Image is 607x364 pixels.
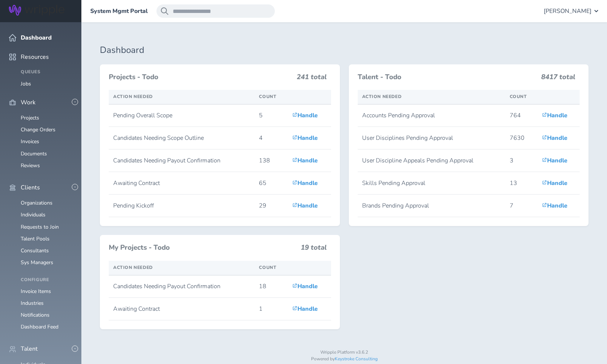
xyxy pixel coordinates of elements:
td: 4 [254,127,287,149]
td: Skills Pending Approval [358,172,505,195]
td: 764 [505,104,537,127]
a: Handle [292,305,318,313]
span: Action Needed [362,94,402,100]
td: 18 [254,275,287,298]
a: Requests to Join [21,223,59,230]
td: Pending Kickoff [109,195,254,217]
a: Invoices [21,138,39,145]
a: Talent Pools [21,235,50,242]
td: 29 [254,195,287,217]
a: Handle [292,179,318,187]
button: [PERSON_NAME] [544,4,598,18]
td: 5 [254,104,287,127]
a: Documents [21,150,47,157]
h4: Queues [21,70,72,75]
td: User Disciplines Pending Approval [358,127,505,149]
span: Count [259,94,276,100]
a: Handle [542,111,567,119]
td: 138 [254,149,287,172]
h3: 19 total [301,244,327,255]
span: [PERSON_NAME] [544,8,591,14]
a: Dashboard Feed [21,323,58,330]
span: Dashboard [21,34,52,41]
span: Action Needed [113,264,153,270]
td: Awaiting Contract [109,172,254,195]
td: 1 [254,298,287,320]
a: Jobs [21,80,31,87]
span: Work [21,99,36,106]
button: - [72,184,78,190]
a: Handle [292,282,318,290]
h3: 8417 total [541,73,575,84]
td: Brands Pending Approval [358,195,505,217]
a: System Mgmt Portal [90,8,148,14]
td: Awaiting Contract [109,298,254,320]
h1: Dashboard [100,45,589,55]
td: 7 [505,195,537,217]
a: Invoice Items [21,288,51,295]
h3: Projects - Todo [109,73,292,81]
td: 65 [254,172,287,195]
a: Handle [542,179,567,187]
a: Change Orders [21,126,55,133]
td: Candidates Needing Scope Outline [109,127,254,149]
a: Consultants [21,247,49,254]
a: Projects [21,114,39,121]
a: Handle [292,111,318,119]
button: - [72,99,78,105]
td: 3 [505,149,537,172]
td: Candidates Needing Payout Confirmation [109,149,254,172]
a: Handle [292,156,318,165]
td: 13 [505,172,537,195]
h3: My Projects - Todo [109,244,296,252]
h4: Configure [21,277,72,283]
img: Wripple [9,5,64,16]
button: - [72,346,78,352]
p: Powered by [100,357,589,362]
h3: Talent - Todo [358,73,537,81]
a: Notifications [21,311,50,318]
span: Count [510,94,527,100]
a: Individuals [21,211,45,218]
span: Clients [21,184,40,191]
h3: 241 total [297,73,327,84]
a: Handle [542,202,567,210]
a: Handle [292,202,318,210]
a: Handle [542,134,567,142]
td: Accounts Pending Approval [358,104,505,127]
span: Resources [21,54,49,60]
a: Organizations [21,199,53,206]
td: 7630 [505,127,537,149]
a: Sys Managers [21,259,53,266]
td: Candidates Needing Payout Confirmation [109,275,254,298]
span: Count [259,264,276,270]
p: Wripple Platform v3.6.2 [100,350,589,355]
span: Action Needed [113,94,153,100]
td: User Discipline Appeals Pending Approval [358,149,505,172]
a: Industries [21,300,44,307]
span: Talent [21,346,38,352]
a: Reviews [21,162,40,169]
td: Pending Overall Scope [109,104,254,127]
a: Handle [542,156,567,165]
a: Handle [292,134,318,142]
a: Keystroke Consulting [335,356,378,362]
